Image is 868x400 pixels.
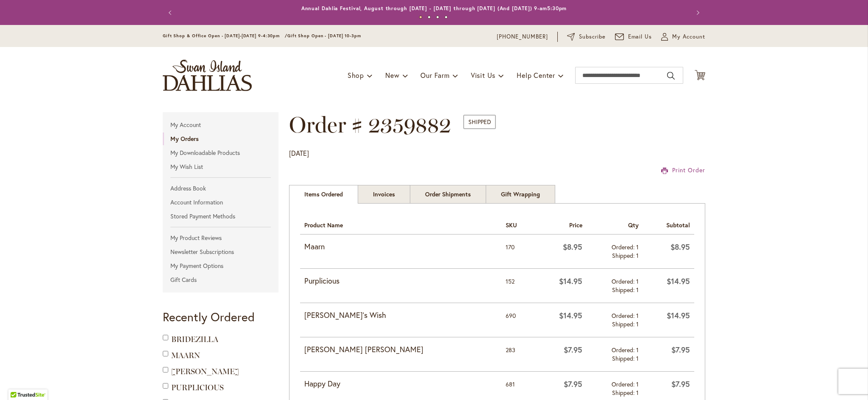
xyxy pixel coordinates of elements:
span: 1 [636,380,639,388]
span: Ordered [612,312,636,320]
span: Our Farm [420,71,449,80]
button: My Account [661,33,705,41]
strong: [PERSON_NAME] [PERSON_NAME] [304,344,497,355]
span: 1 [636,312,639,320]
span: $7.95 [564,379,582,389]
a: store logo [163,60,252,91]
a: PURPLICIOUS [171,383,224,392]
span: Shipped [612,320,636,328]
a: Order Shipments [410,185,486,204]
span: Shop [348,71,364,80]
span: Gift Shop & Office Open - [DATE]-[DATE] 9-4:30pm / [163,33,287,39]
button: 4 of 4 [445,16,448,19]
a: Account Information [163,196,278,209]
span: 1 [636,389,639,397]
span: Ordered [612,243,636,251]
span: Email Us [628,33,652,41]
span: 1 [636,320,639,328]
span: $7.95 [671,379,690,389]
span: Print Order [672,166,705,174]
span: 1 [636,346,639,354]
button: 2 of 4 [428,16,431,19]
span: Shipped [463,115,496,129]
a: Gift Wrapping [486,185,555,204]
span: Ordered [612,346,636,354]
a: Subscribe [567,33,606,41]
a: Address Book [163,182,278,195]
span: $8.95 [670,242,690,252]
a: Newsletter Subscriptions [163,246,278,258]
span: 1 [636,286,639,294]
span: $7.95 [671,345,690,355]
strong: My Orders [170,135,199,143]
span: Visit Us [471,71,495,80]
span: Shipped [612,251,636,259]
td: 152 [501,268,535,303]
span: $14.95 [559,310,582,320]
span: New [385,71,399,80]
strong: Happy Day [304,378,497,389]
span: $8.95 [563,242,582,252]
a: Gift Cards [163,273,278,286]
span: 1 [636,251,639,259]
a: My Account [163,119,278,131]
td: 690 [501,303,535,337]
span: 1 [636,277,639,285]
span: Help Center [517,71,555,80]
span: 1 [636,243,639,251]
button: Next [688,4,705,21]
th: Subtotal [643,214,694,234]
span: Order # 2359882 [289,111,451,138]
td: 170 [501,234,535,269]
td: 283 [501,337,535,371]
a: My Orders [163,132,278,145]
span: $7.95 [564,345,582,355]
a: [PHONE_NUMBER] [497,33,548,41]
th: Qty [587,214,643,234]
a: Stored Payment Methods [163,210,278,223]
button: Previous [163,4,180,21]
span: 1 [636,354,639,362]
th: Product Name [300,214,501,234]
th: Price [535,214,587,234]
a: Print Order [661,166,705,174]
span: Ordered [612,380,636,388]
button: 1 of 4 [419,16,422,19]
span: Shipped [612,286,636,294]
span: Shipped [612,389,636,397]
a: My Product Reviews [163,232,278,244]
strong: Maarn [304,241,497,252]
span: $14.95 [667,310,690,320]
strong: Recently Ordered [163,309,255,325]
a: Invoices [358,185,410,204]
span: $14.95 [559,276,582,286]
strong: [PERSON_NAME]'s Wish [304,310,497,321]
a: My Wish List [163,160,278,173]
a: MAARN [171,351,200,360]
span: [DATE] [289,149,309,157]
a: BRIDEZILLA [171,335,218,344]
a: My Payment Options [163,259,278,272]
span: Subscribe [579,33,606,41]
a: Annual Dahlia Festival, August through [DATE] - [DATE] through [DATE] (And [DATE]) 9-am5:30pm [301,5,567,11]
span: Ordered [612,277,636,285]
a: [PERSON_NAME] [171,367,239,376]
th: SKU [501,214,535,234]
button: 3 of 4 [436,16,439,19]
span: My Account [672,33,705,41]
span: Gift Shop Open - [DATE] 10-3pm [287,33,361,39]
a: Email Us [615,33,652,41]
strong: Purplicious [304,276,497,287]
span: $14.95 [667,276,690,286]
span: Shipped [612,354,636,362]
a: My Downloadable Products [163,146,278,159]
strong: Items Ordered [289,185,358,204]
